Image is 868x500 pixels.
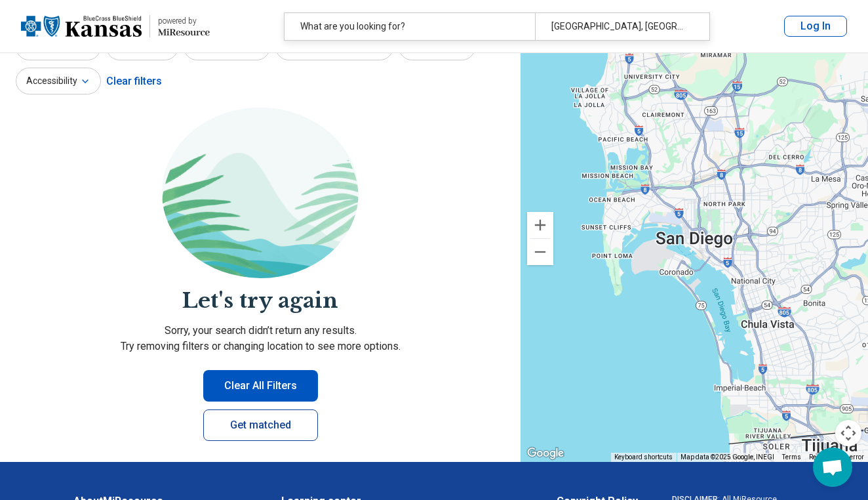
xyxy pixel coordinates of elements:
button: Clear All Filters [203,370,318,402]
img: Blue Cross Blue Shield Kansas [21,10,142,42]
a: Report a map error [809,453,864,461]
div: Clear filters [106,66,162,97]
button: Map camera controls [835,420,861,446]
p: Sorry, your search didn’t return any results. Try removing filters or changing location to see mo... [16,323,505,354]
button: Accessibility [16,68,101,94]
h2: Let's try again [16,286,505,316]
button: Zoom in [527,212,553,238]
a: Get matched [203,409,318,441]
div: [GEOGRAPHIC_DATA], [GEOGRAPHIC_DATA], [GEOGRAPHIC_DATA] [535,13,701,40]
button: Zoom out [527,239,553,265]
span: Map data ©2025 Google, INEGI [681,453,774,461]
div: powered by [158,15,210,27]
button: Log In [784,16,847,37]
div: What are you looking for? [285,13,535,40]
a: Open this area in Google Maps (opens a new window) [524,445,567,462]
img: Google [524,445,567,462]
button: Keyboard shortcuts [614,453,673,462]
a: Blue Cross Blue Shield Kansaspowered by [21,10,210,42]
a: Open chat [813,448,852,487]
a: Terms [782,453,801,461]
